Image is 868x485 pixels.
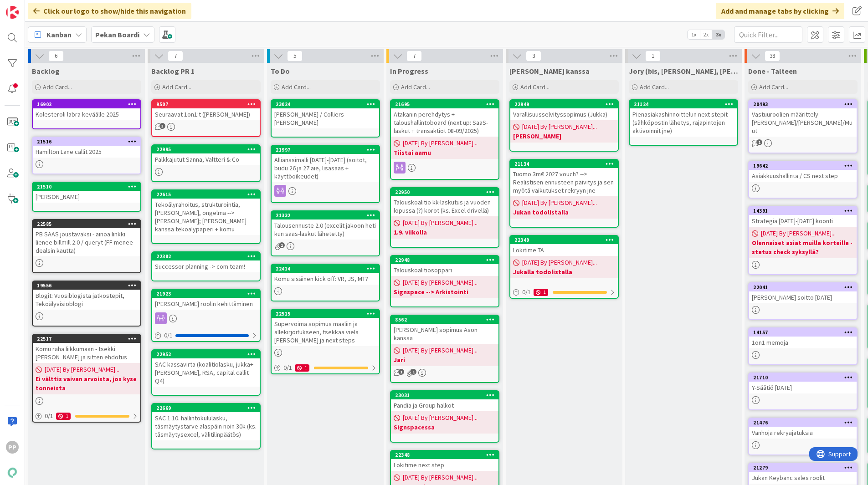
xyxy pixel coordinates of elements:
div: 21695 [395,101,498,107]
div: 22615 [152,190,260,199]
span: [DATE] By [PERSON_NAME]... [761,229,836,238]
div: 21510[PERSON_NAME] [33,183,140,203]
a: 9507Seuraavat 1on1:t ([PERSON_NAME]) [151,99,261,137]
div: 22349 [514,237,618,243]
div: 21516Hamilton Lane callit 2025 [33,138,140,158]
span: Done - Talteen [748,66,797,76]
div: 0/1 [152,330,260,341]
a: 22948Talouskoalitiosoppari[DATE] By [PERSON_NAME]...Signspace --> Arkistointi [390,255,499,307]
div: Supervoima sopimus maaliin ja allekirjoitukseen, tsekkaa vielä [PERSON_NAME] ja next steps [272,318,379,346]
img: Visit kanbanzone.com [6,6,19,19]
span: 7 [406,51,422,61]
div: 0/11 [510,286,618,298]
div: 21695 [391,100,498,108]
div: 22615 [156,191,260,198]
div: Palkkajutut Sanna, Valtteri & Co [152,153,260,165]
span: 5 [287,51,303,61]
div: 22382Successor planning -> com team! [152,252,260,272]
div: 9507 [156,101,260,107]
div: Talouskoalitio kk-laskutus ja vuoden lopussa (?) korot (ks. Excel drivellä) [391,196,498,216]
div: 22348Lokitime next step [391,451,498,471]
div: 0/11 [272,362,379,373]
div: 21124 [634,101,737,107]
span: Jory (bis, kenno, bohr) [629,66,738,76]
div: 19642 [749,162,857,170]
div: 1 [56,413,71,420]
span: 0 / 1 [164,331,173,340]
div: 22585 [37,221,140,227]
div: 22414 [276,265,379,272]
div: Strategia [DATE]-[DATE] koonti [749,215,857,227]
div: 22949 [514,101,618,107]
div: PP [6,441,19,454]
div: 21124 [630,100,737,108]
a: 22669SAC 1.10. hallintokululasku, täsmäytystarve alaspäin noin 30k (ks. täsmäytysexcel, välitilin... [151,403,261,449]
div: 22950 [395,189,498,195]
div: 22041[PERSON_NAME] soitto [DATE] [749,283,857,303]
div: Talousennuste 2.0 (excelit jakoon heti kun saas-laskut lähetetty) [272,220,379,240]
div: Pandia ja Group halkot [391,399,498,411]
div: 19556 [37,282,140,289]
div: 21997Allianssimalli [DATE]-[DATE] (soitot, budu 26 ja 27 aie, lisäsaas + käyttöoikeudet) [272,146,379,182]
div: 22948 [391,256,498,264]
div: 22585 [33,220,140,228]
div: 14157 [749,328,857,337]
span: 7 [168,51,183,61]
div: 14157 [753,329,857,336]
span: 1 [645,51,661,61]
span: Backlog [32,66,60,76]
div: 22950Talouskoalitio kk-laskutus ja vuoden lopussa (?) korot (ks. Excel drivellä) [391,188,498,216]
div: 22517 [33,335,140,343]
div: Atakanin perehdytys + taloushallintoboard (next up: SaaS-laskut + transaktiot 08-09/2025) [391,108,498,137]
a: 21476Vanhoja rekryajatuksia [748,418,858,455]
div: 21332Talousennuste 2.0 (excelit jakoon heti kun saas-laskut lähetetty) [272,211,379,240]
a: 21510[PERSON_NAME] [32,182,141,212]
span: To Do [271,66,290,76]
div: 16902Kolesteroli labra keväälle 2025 [33,100,140,120]
div: PB SAAS joustavaksi - ainoa linkki lienee billmill 2.0 / queryt (FF menee dealsin kautta) [33,228,140,256]
div: Komu sisäinen kick off: VR, JS, MT? [272,273,379,285]
div: 16902 [33,100,140,108]
div: 22952 [152,350,260,358]
a: 22517Komu raha liikkumaan - tsekki [PERSON_NAME] ja sitten ehdotus[DATE] By [PERSON_NAME]...Ei vä... [32,334,141,423]
span: 1 [398,369,404,375]
span: Add Card... [401,83,430,91]
a: 21923[PERSON_NAME] roolin kehittäminen0/1 [151,289,261,342]
span: Add Card... [759,83,788,91]
a: 22995Palkkajutut Sanna, Valtteri & Co [151,144,261,182]
div: 22669 [156,405,260,411]
div: 22382 [152,252,260,260]
div: 21476Vanhoja rekryajatuksia [749,419,857,439]
div: 22382 [156,253,260,260]
div: Vanhoja rekryajatuksia [749,427,857,439]
b: Tiistai aamu [394,148,496,157]
span: [DATE] By [PERSON_NAME]... [403,138,478,148]
div: 8562[PERSON_NAME] sopimus Ason kanssa [391,316,498,344]
div: Lokitime TA [510,244,618,256]
a: 16902Kolesteroli labra keväälle 2025 [32,99,141,129]
span: Kanban [46,29,72,40]
div: 21332 [272,211,379,220]
div: [PERSON_NAME] soitto [DATE] [749,291,857,303]
span: [DATE] By [PERSON_NAME]... [403,413,478,423]
span: [DATE] By [PERSON_NAME]... [522,258,597,267]
span: Add Card... [162,83,191,91]
div: 141571on1 memoja [749,328,857,348]
div: Tekoälyrahoitus, strukturointia, [PERSON_NAME], ongelma --> [PERSON_NAME]; [PERSON_NAME] kanssa t... [152,199,260,235]
div: 0/11 [33,410,140,422]
span: Add Card... [520,83,550,91]
div: 22669SAC 1.10. hallintokululasku, täsmäytystarve alaspäin noin 30k (ks. täsmäytysexcel, välitilin... [152,404,260,440]
span: Backlog PR 1 [151,66,195,76]
b: Jari [394,355,496,364]
div: 19556Blogit: Vuosiblogista jatkostepit, Tekoälyvisioblogi [33,281,140,310]
div: [PERSON_NAME] sopimus Ason kanssa [391,324,498,344]
div: 21476 [753,419,857,426]
span: Add Card... [43,83,72,91]
div: 20493Vastuuroolien määrittely [PERSON_NAME]/[PERSON_NAME]/Muut [749,100,857,137]
div: 21134 [510,160,618,168]
b: Ei välttis vaivan arvoista, jos kyse tonneista [36,374,138,393]
div: Allianssimalli [DATE]-[DATE] (soitot, budu 26 ja 27 aie, lisäsaas + käyttöoikeudet) [272,154,379,182]
span: 0 / 1 [522,287,531,297]
div: Komu raha liikkumaan - tsekki [PERSON_NAME] ja sitten ehdotus [33,343,140,363]
a: 22950Talouskoalitio kk-laskutus ja vuoden lopussa (?) korot (ks. Excel drivellä)[DATE] By [PERSON... [390,187,499,248]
